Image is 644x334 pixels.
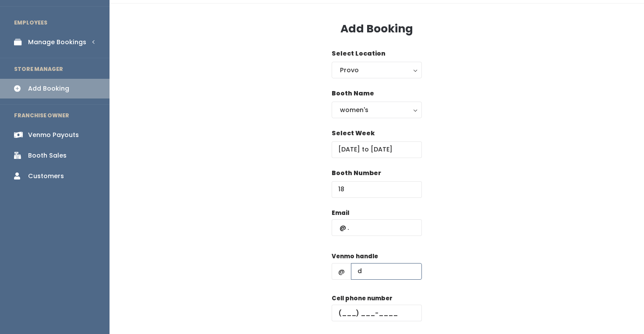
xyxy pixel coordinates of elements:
[332,305,422,321] input: (___) ___-____
[340,65,414,75] div: Provo
[332,263,351,280] span: @
[332,89,374,98] label: Booth Name
[332,169,381,178] label: Booth Number
[332,252,378,261] label: Venmo handle
[332,62,422,78] button: Provo
[28,151,67,160] div: Booth Sales
[28,38,86,47] div: Manage Bookings
[332,49,386,58] label: Select Location
[28,130,79,140] div: Venmo Payouts
[340,23,413,35] h3: Add Booking
[332,141,422,158] input: Select week
[332,129,375,138] label: Select Week
[28,172,64,181] div: Customers
[28,84,69,93] div: Add Booking
[332,209,349,218] label: Email
[332,219,422,236] input: @ .
[340,105,414,115] div: women's
[332,294,393,303] label: Cell phone number
[332,181,422,198] input: Booth Number
[332,102,422,118] button: women's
